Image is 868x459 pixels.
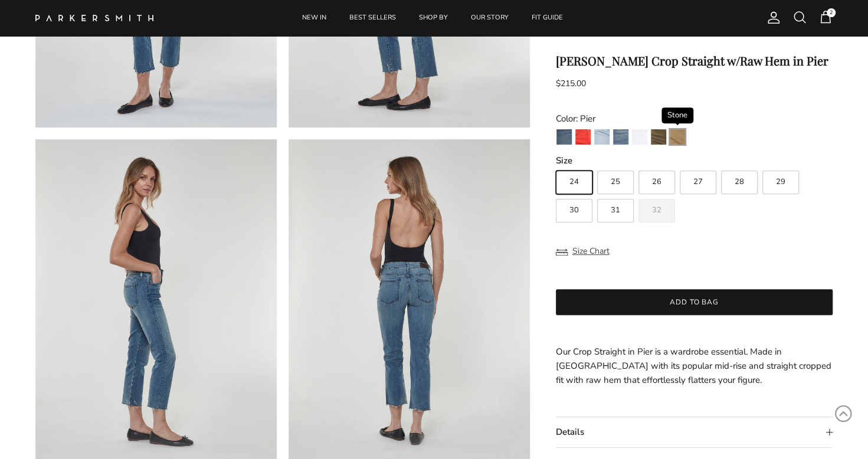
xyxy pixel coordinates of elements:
[631,129,648,149] a: Eternal White
[776,178,785,186] span: 29
[556,112,833,126] div: Color: Pier
[650,129,667,149] a: Army
[834,405,852,422] svg: Scroll to Top
[575,129,591,149] a: Watermelon
[632,129,647,145] img: Eternal White
[612,129,629,149] a: Surf Rider
[762,11,781,25] a: Account
[575,129,591,145] img: Watermelon
[669,129,686,149] a: Stone
[611,178,620,186] span: 25
[735,178,744,186] span: 28
[827,8,836,17] span: 2
[611,206,620,214] span: 31
[693,178,703,186] span: 27
[594,129,610,149] a: Coronado
[638,199,675,222] label: Sold out
[613,129,628,145] img: Surf Rider
[652,206,661,214] span: 32
[818,10,833,25] a: 2
[594,129,610,145] img: Coronado
[35,15,153,21] img: Parker Smith
[651,129,666,145] img: Army
[556,417,833,447] summary: Details
[556,129,572,145] img: Pier
[670,129,685,145] img: Stone
[569,206,579,214] span: 30
[652,178,661,186] span: 26
[569,178,579,186] span: 24
[556,155,572,167] legend: Size
[556,289,833,315] button: Add to bag
[556,346,831,386] span: Our Crop Straight in Pier is a wardrobe essential. Made in [GEOGRAPHIC_DATA] with its popular mid...
[556,54,833,68] h1: [PERSON_NAME] Crop Straight w/Raw Hem in Pier
[556,78,586,89] span: $215.00
[556,240,610,263] button: Size Chart
[556,129,572,149] a: Pier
